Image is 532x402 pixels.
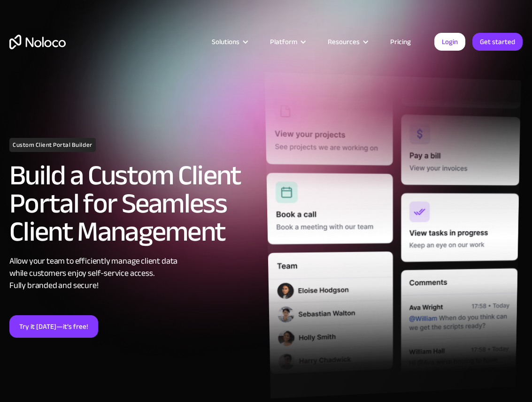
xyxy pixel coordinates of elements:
[328,36,360,48] div: Resources
[316,36,378,48] div: Resources
[9,161,262,246] h2: Build a Custom Client Portal for Seamless Client Management
[212,36,239,48] div: Solutions
[9,255,262,292] div: Allow your team to efficiently manage client data while customers enjoy self-service access. Full...
[270,36,297,48] div: Platform
[9,138,96,152] h1: Custom Client Portal Builder
[9,315,98,338] a: Try it [DATE]—it’s free!
[9,35,66,49] a: home
[258,36,316,48] div: Platform
[378,36,423,48] a: Pricing
[200,36,258,48] div: Solutions
[472,33,523,51] a: Get started
[434,33,465,51] a: Login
